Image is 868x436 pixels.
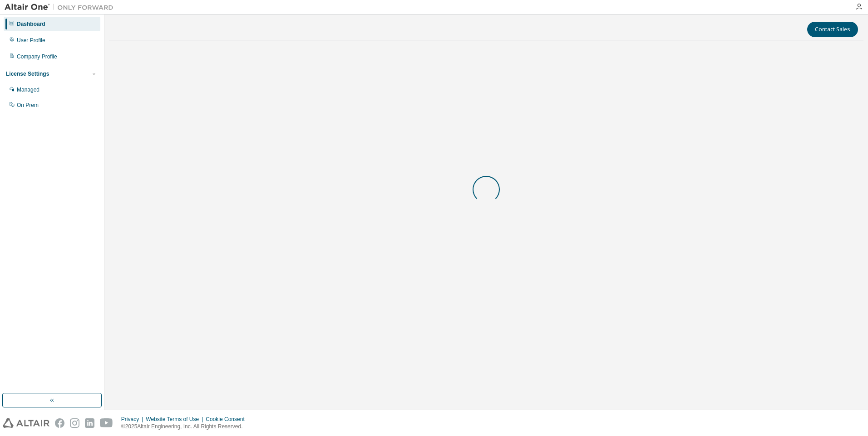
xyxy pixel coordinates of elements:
img: altair_logo.svg [3,418,49,428]
div: Company Profile [17,53,57,60]
img: facebook.svg [55,418,64,428]
div: Managed [17,86,39,93]
div: Website Terms of Use [146,416,206,423]
div: Privacy [121,416,146,423]
div: User Profile [17,37,45,44]
p: © 2025 Altair Engineering, Inc. All Rights Reserved. [121,423,250,431]
img: Altair One [5,3,118,12]
img: instagram.svg [70,418,79,428]
div: Dashboard [17,20,45,28]
img: youtube.svg [100,418,113,428]
div: Cookie Consent [206,416,250,423]
div: On Prem [17,102,39,109]
button: Contact Sales [807,22,858,37]
div: License Settings [6,70,49,78]
img: linkedin.svg [85,418,94,428]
